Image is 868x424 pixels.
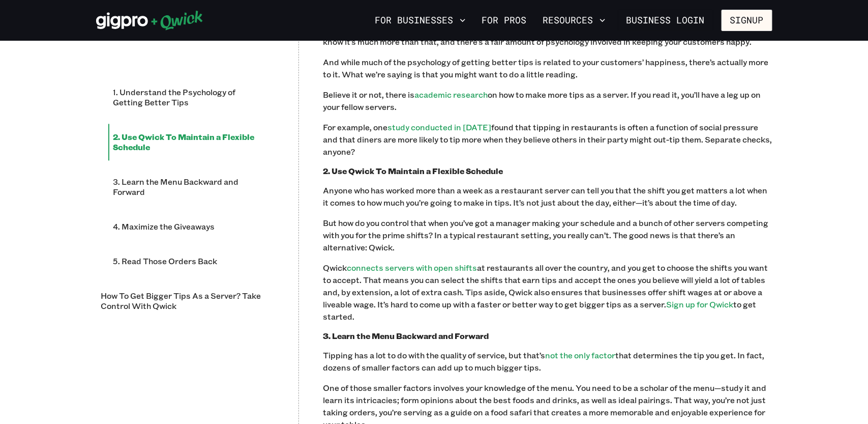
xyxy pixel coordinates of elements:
li: 2. Use Qwick To Maintain a Flexible Schedule [108,124,274,161]
a: not the only factor [546,350,616,360]
p: And while much of the psychology of getting better tips is related to your customers’ happiness, ... [323,56,772,80]
li: 1. Understand the Psychology of Getting Better Tips [108,79,274,116]
li: 3. Learn the Menu Backward and Forward [108,169,274,206]
a: For Pros [478,12,531,29]
li: 4. Maximize the Giveaways [108,214,274,240]
p: Anyone who has worked more than a week as a restaurant server can tell you that the shift you get... [323,184,772,209]
p: But how do you control that when you’ve got a manager making your schedule and a bunch of other s... [323,217,772,253]
a: study conducted in [DATE] [388,122,492,132]
button: For Businesses [371,12,470,29]
p: Tipping has a lot to do with the quality of service, but that’s that determines the tip you get. ... [323,349,772,374]
p: Believe it or not, there is on how to make more tips as a server. If you read it, you’ll have a l... [323,89,772,113]
p: For example, one found that tipping in restaurants is often a function of social pressure and tha... [323,121,772,158]
button: Signup [722,10,772,31]
a: connects servers with open shifts [347,262,477,273]
h3: 3. Learn the Menu Backward and Forward [323,331,772,341]
a: Business Login [618,10,713,31]
p: Qwick at restaurants all over the country, and you get to choose the shifts you want to accept. T... [323,262,772,323]
li: How To Get Bigger Tips As a Server? Take Control With Qwick [96,283,274,320]
a: Sign up for Qwick [667,299,734,309]
button: Resources [539,12,610,29]
h3: 2. Use Qwick To Maintain a Flexible Schedule [323,166,772,176]
li: 5. Read Those Orders Back [108,248,274,275]
a: academic research [415,89,488,100]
